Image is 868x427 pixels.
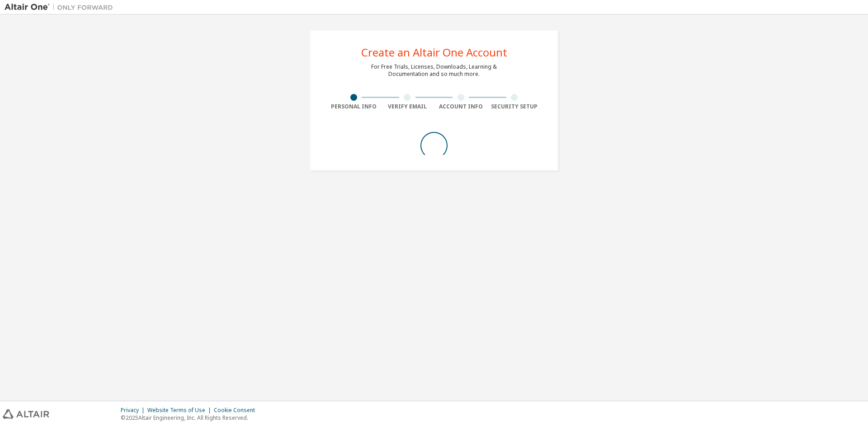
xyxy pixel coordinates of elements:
[488,103,542,110] div: Security Setup
[214,407,260,414] div: Cookie Consent
[3,409,49,419] img: altair_logo.svg
[5,3,118,12] img: Altair One
[371,63,497,78] div: For Free Trials, Licenses, Downloads, Learning & Documentation and so much more.
[434,103,488,110] div: Account Info
[121,407,147,414] div: Privacy
[381,103,434,110] div: Verify Email
[147,407,214,414] div: Website Terms of Use
[121,414,260,422] p: © 2025 Altair Engineering, Inc. All Rights Reserved.
[327,103,381,110] div: Personal Info
[361,47,507,58] div: Create an Altair One Account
